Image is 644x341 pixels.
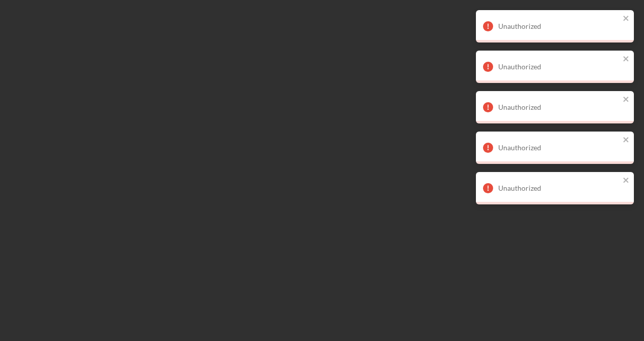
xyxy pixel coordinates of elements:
div: Unauthorized [498,144,620,152]
div: Unauthorized [498,63,620,71]
button: close [623,95,630,105]
div: Unauthorized [498,22,620,30]
div: Unauthorized [498,184,620,192]
button: close [623,136,630,145]
button: close [623,55,630,64]
button: close [623,14,630,24]
div: Unauthorized [498,103,620,111]
button: close [623,176,630,186]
